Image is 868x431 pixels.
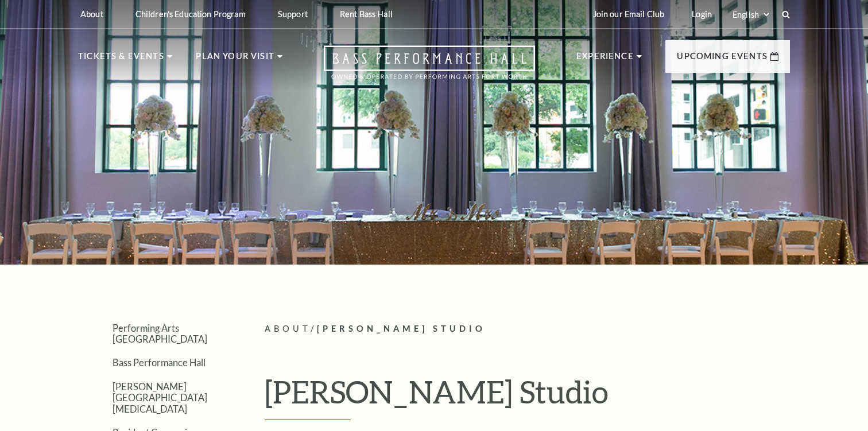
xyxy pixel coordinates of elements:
[113,381,207,414] a: [PERSON_NAME][GEOGRAPHIC_DATA][MEDICAL_DATA]
[278,9,308,19] p: Support
[113,357,206,368] a: Bass Performance Hall
[196,49,274,70] p: Plan Your Visit
[265,324,311,333] span: About
[677,49,768,70] p: Upcoming Events
[265,373,790,420] h1: [PERSON_NAME] Studio
[80,9,103,19] p: About
[78,49,164,70] p: Tickets & Events
[730,9,771,20] select: Select:
[113,323,207,344] a: Performing Arts [GEOGRAPHIC_DATA]
[576,49,634,70] p: Experience
[317,324,486,333] span: [PERSON_NAME] Studio
[265,322,790,336] p: /
[340,9,393,19] p: Rent Bass Hall
[135,9,246,19] p: Children's Education Program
